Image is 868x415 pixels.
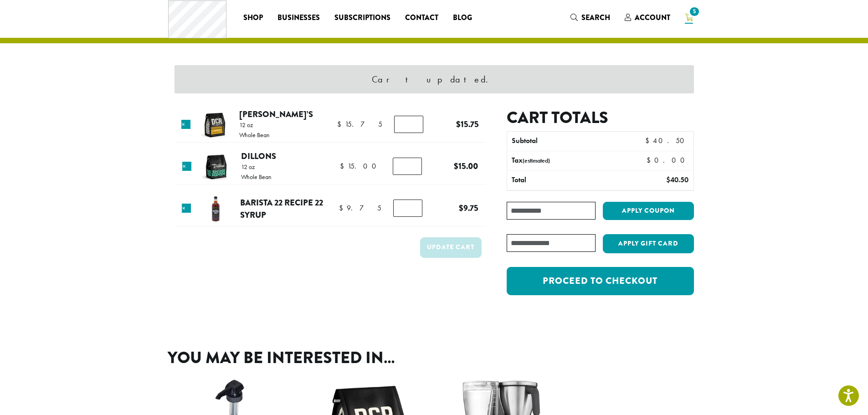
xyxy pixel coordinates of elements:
span: 5 [688,5,700,18]
bdi: 15.75 [337,119,382,129]
bdi: 40.50 [645,136,688,145]
p: 12 oz [239,122,270,128]
bdi: 9.75 [459,202,478,214]
span: $ [339,203,347,213]
bdi: 15.00 [340,161,380,171]
span: Subscriptions [334,12,390,24]
span: Shop [243,12,263,24]
bdi: 0.00 [647,155,689,165]
span: $ [647,155,654,165]
span: Blog [453,12,472,24]
button: Update cart [420,237,482,258]
a: Remove this item [181,120,190,129]
p: Whole Bean [239,132,270,138]
p: 12 oz [241,164,272,170]
bdi: 15.00 [454,160,478,172]
span: $ [459,202,463,214]
a: Remove this item [182,162,191,171]
th: Subtotal [507,132,619,151]
img: Barista 22 Recipe 22 Syrup [201,194,231,224]
h2: Cart totals [507,108,693,128]
th: Total [507,171,619,190]
span: Search [581,12,610,23]
span: $ [666,175,670,184]
a: Shop [236,10,270,25]
bdi: 15.75 [456,118,479,130]
div: Cart updated. [175,65,694,93]
button: Apply Gift Card [603,234,694,253]
span: Contact [405,12,438,24]
input: Product quantity [393,200,422,217]
th: Tax [507,151,639,170]
span: Businesses [277,12,320,24]
a: Remove this item [182,204,191,213]
img: Dillons [201,152,231,182]
a: Search [563,10,617,25]
span: $ [454,160,458,172]
a: Barista 22 Recipe 22 Syrup [240,196,323,221]
span: Account [635,12,670,23]
span: $ [645,136,653,145]
a: Proceed to checkout [507,267,693,295]
input: Product quantity [393,158,422,175]
span: $ [456,118,461,130]
a: Dillons [241,150,276,162]
bdi: 9.75 [339,203,381,213]
bdi: 40.50 [666,175,688,184]
small: (estimated) [523,157,550,164]
a: [PERSON_NAME]’s [239,108,313,120]
button: Apply coupon [603,202,694,220]
span: $ [340,161,348,171]
p: Whole Bean [241,174,272,180]
span: $ [337,119,345,129]
img: Hannah's [200,110,230,140]
h2: You may be interested in… [168,348,701,368]
input: Product quantity [394,116,423,133]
